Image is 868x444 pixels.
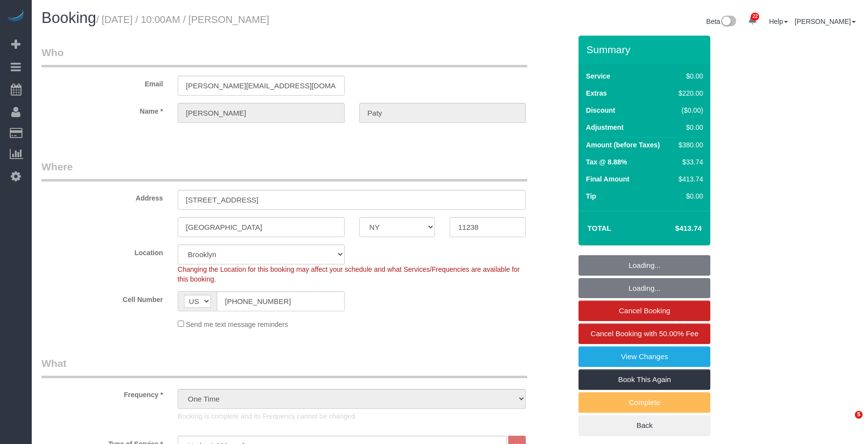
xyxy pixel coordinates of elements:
label: Cell Number [34,291,170,304]
a: Beta [706,18,737,25]
small: / [DATE] / 10:00AM / [PERSON_NAME] [96,14,269,25]
div: $220.00 [675,88,703,98]
label: Amount (before Taxes) [586,140,660,150]
h3: Summary [586,44,705,55]
a: Back [579,415,710,436]
label: Adjustment [586,122,623,132]
label: Name * [34,103,170,116]
input: Zip Code [450,217,526,237]
input: City [178,217,345,237]
label: Frequency * [34,386,170,400]
p: Booking is complete and its Frequency cannot be changed [178,411,526,421]
label: Discount [586,105,615,115]
div: $380.00 [675,140,703,150]
label: Location [34,244,170,258]
a: 22 [743,10,762,31]
span: Booking [41,9,96,26]
legend: Who [41,45,527,67]
a: View Changes [579,346,710,367]
h4: $413.74 [646,224,702,233]
img: New interface [720,16,736,28]
label: Final Amount [586,174,629,184]
strong: Total [587,224,611,232]
label: Tax @ 8.88% [586,157,627,167]
a: Help [769,18,788,25]
input: Cell Number [217,291,345,311]
input: First Name [178,103,345,123]
span: Cancel Booking with 50.00% Fee [591,329,699,338]
a: [PERSON_NAME] [795,18,856,25]
a: Book This Again [579,369,710,390]
div: $0.00 [675,71,703,81]
legend: What [41,356,527,378]
label: Address [34,190,170,203]
div: $413.74 [675,174,703,184]
span: Changing the Location for this booking may affect your schedule and what Services/Frequencies are... [178,265,520,283]
div: $33.74 [675,157,703,167]
div: ($0.00) [675,105,703,115]
legend: Where [41,160,527,182]
input: Email [178,76,345,96]
label: Extras [586,88,607,98]
input: Last Name [359,103,526,123]
iframe: Intercom live chat [835,411,858,434]
label: Service [586,71,610,81]
label: Email [34,76,170,89]
label: Tip [586,191,596,201]
img: Automaid Logo [6,10,25,23]
span: 5 [855,411,863,419]
div: $0.00 [675,191,703,201]
span: Send me text message reminders [186,321,288,328]
a: Cancel Booking [579,301,710,321]
span: 22 [751,13,759,20]
div: $0.00 [675,122,703,132]
a: Cancel Booking with 50.00% Fee [579,323,710,344]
